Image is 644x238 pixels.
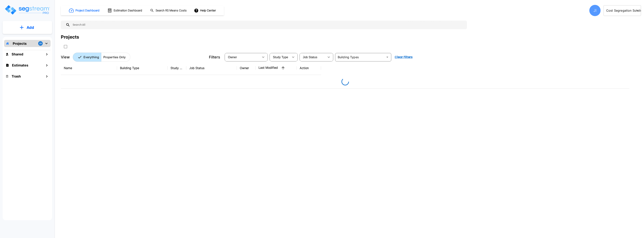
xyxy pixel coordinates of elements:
th: Building Type [117,61,168,75]
button: Clear Filters [393,53,414,61]
button: Properties Only [101,53,130,62]
h1: Trash [12,74,21,79]
p: View [61,54,70,60]
button: Everything [73,53,101,62]
th: Study Type [168,61,186,75]
div: JI [589,5,601,16]
div: Projects [61,34,79,40]
div: Select [270,52,289,62]
span: Study Type [273,56,288,59]
span: Job Status [303,56,317,59]
h1: Shared [12,52,23,57]
div: Select [300,52,325,62]
th: Job Status [186,61,237,75]
th: Action [297,61,321,75]
p: Properties Only [103,55,126,59]
span: Owner [228,56,237,59]
h1: Project Dashboard [75,8,99,13]
button: Search RS Means Costs [149,7,189,14]
p: Projects [13,41,27,46]
p: Add [27,25,34,30]
input: Search All [70,21,465,29]
h1: Search RS Means Costs [156,8,187,13]
div: Platform [73,53,130,62]
th: Name [61,61,117,75]
button: Help Center [193,7,217,14]
img: Logo [4,4,50,15]
button: Add [3,22,52,33]
input: Building Types [336,54,384,60]
h1: Estimation Dashboard [114,8,142,13]
button: SelectAll [62,43,69,50]
th: Owner [237,61,256,75]
p: Filters [209,54,220,60]
button: Open [385,54,390,60]
button: Project Dashboard [67,6,101,15]
button: Estimation Dashboard [106,7,144,14]
p: Cost Segregation Solutions [606,8,635,13]
div: Select [225,52,259,62]
p: 28 [39,42,42,45]
p: Everything [83,55,99,59]
th: Last Modified [256,61,297,75]
h1: Estimates [12,63,28,68]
